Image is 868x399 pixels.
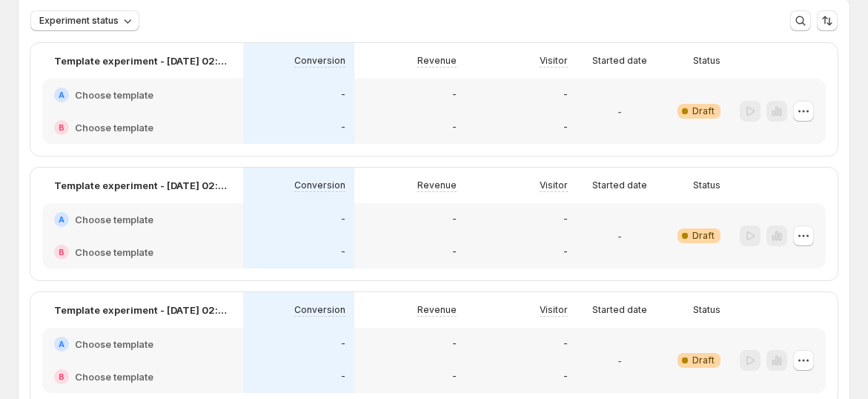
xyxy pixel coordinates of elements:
[452,214,457,225] p: -
[39,15,119,27] span: Experiment status
[294,179,345,191] p: Conversion
[59,372,64,381] h2: B
[592,179,647,191] p: Started date
[817,10,838,31] button: Sort the results
[692,355,715,366] span: Draft
[452,122,457,133] p: -
[563,89,568,101] p: -
[294,304,345,316] p: Conversion
[75,120,153,135] h2: Choose template
[563,371,568,383] p: -
[59,248,64,257] h2: B
[341,89,345,101] p: -
[75,88,153,102] h2: Choose template
[75,212,153,227] h2: Choose template
[592,55,647,67] p: Started date
[75,369,153,384] h2: Choose template
[341,122,345,133] p: -
[617,353,622,368] p: -
[617,228,622,243] p: -
[341,246,345,258] p: -
[563,122,568,133] p: -
[693,55,720,67] p: Status
[452,371,457,383] p: -
[563,338,568,350] p: -
[54,53,231,68] p: Template experiment - [DATE] 02:31:55
[592,304,647,316] p: Started date
[540,179,568,191] p: Visitor
[693,179,720,191] p: Status
[452,338,457,350] p: -
[54,178,231,193] p: Template experiment - [DATE] 02:32:07
[59,340,64,349] h2: A
[59,90,64,99] h2: A
[54,303,231,317] p: Template experiment - [DATE] 02:32:15
[693,304,720,316] p: Status
[59,123,64,132] h2: B
[75,245,153,260] h2: Choose template
[452,89,457,101] p: -
[452,246,457,258] p: -
[341,338,345,350] p: -
[617,104,622,119] p: -
[341,214,345,225] p: -
[75,337,153,352] h2: Choose template
[59,215,64,224] h2: A
[417,304,457,316] p: Revenue
[540,304,568,316] p: Visitor
[417,179,457,191] p: Revenue
[294,55,345,67] p: Conversion
[417,55,457,67] p: Revenue
[692,105,715,117] span: Draft
[540,55,568,67] p: Visitor
[341,371,345,383] p: -
[563,214,568,225] p: -
[30,10,139,31] button: Experiment status
[692,230,715,242] span: Draft
[563,246,568,258] p: -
